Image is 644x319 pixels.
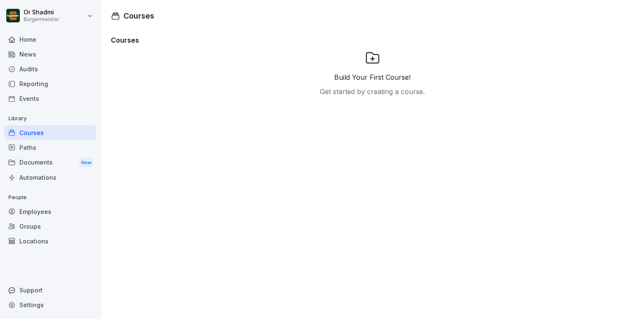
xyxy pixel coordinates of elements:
[4,191,96,204] p: People
[4,91,96,106] a: Events
[320,87,425,97] p: Get started by creating a course.
[4,219,96,234] a: Groups
[334,72,411,82] p: Build Your First Course!
[4,297,96,312] a: Settings
[4,140,96,155] a: Paths
[4,155,96,170] div: Documents
[4,204,96,219] a: Employees
[4,32,96,47] a: Home
[123,10,154,22] h1: Courses
[4,76,96,91] a: Reporting
[4,283,96,297] div: Support
[4,112,96,125] p: Library
[4,234,96,249] a: Locations
[24,9,59,16] p: Or Shadmi
[4,155,96,170] a: DocumentsNew
[4,62,96,76] a: Audits
[4,47,96,62] a: News
[24,16,59,22] p: Burgermeister
[4,170,96,185] a: Automations
[4,125,96,140] a: Courses
[79,158,94,168] div: New
[111,35,634,45] h3: Courses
